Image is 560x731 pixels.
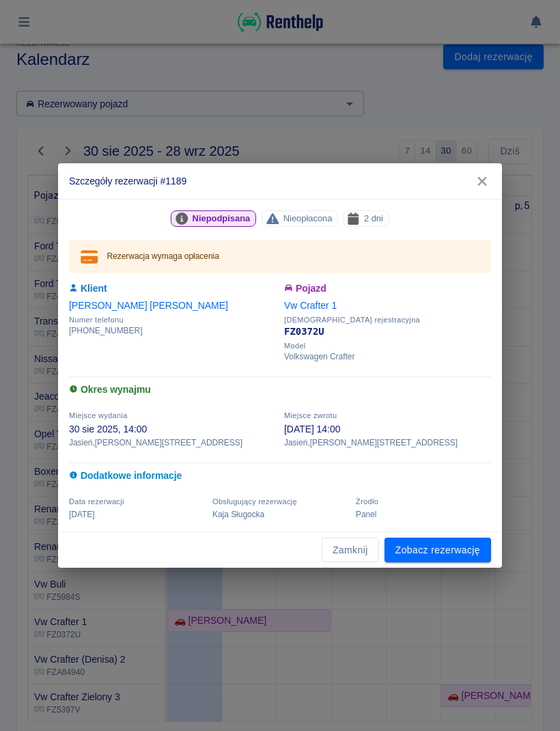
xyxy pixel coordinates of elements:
[69,383,491,397] h6: Okres wynajmu
[212,497,297,506] span: Obsługujący rezerwację
[69,469,491,483] h6: Dodatkowe informacje
[284,316,491,325] span: [DEMOGRAPHIC_DATA] rejestracyjna
[356,508,491,521] p: Panel
[284,300,337,311] a: Vw Crafter 1
[284,325,491,339] p: FZ0372U
[69,411,128,419] span: Miejsce wydania
[359,211,389,225] span: 2 dni
[58,163,502,199] h2: Szczegóły rezerwacji #1189
[278,211,338,225] span: Nieopłacona
[69,325,276,337] p: [PHONE_NUMBER]
[284,342,491,350] span: Model
[284,281,491,296] h6: Pojazd
[284,350,491,363] p: Volkswagen Crafter
[284,437,491,449] p: Jasień , [PERSON_NAME][STREET_ADDRESS]
[384,538,491,563] a: Zobacz rezerwację
[322,538,379,563] button: Zamknij
[69,300,228,311] a: [PERSON_NAME] [PERSON_NAME]
[69,497,124,506] span: Data rezerwacji
[69,281,276,296] h6: Klient
[356,497,378,506] span: Żrodło
[212,508,348,521] p: Kaja Sługocka
[69,316,276,325] span: Numer telefonu
[69,437,276,449] p: Jasień , [PERSON_NAME][STREET_ADDRESS]
[284,411,337,419] span: Miejsce zwrotu
[107,245,219,269] div: Rezerwacja wymaga opłacenia
[69,508,204,521] p: [DATE]
[284,422,491,437] p: [DATE] 14:00
[69,422,276,437] p: 30 sie 2025, 14:00
[187,211,256,225] span: Niepodpisana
